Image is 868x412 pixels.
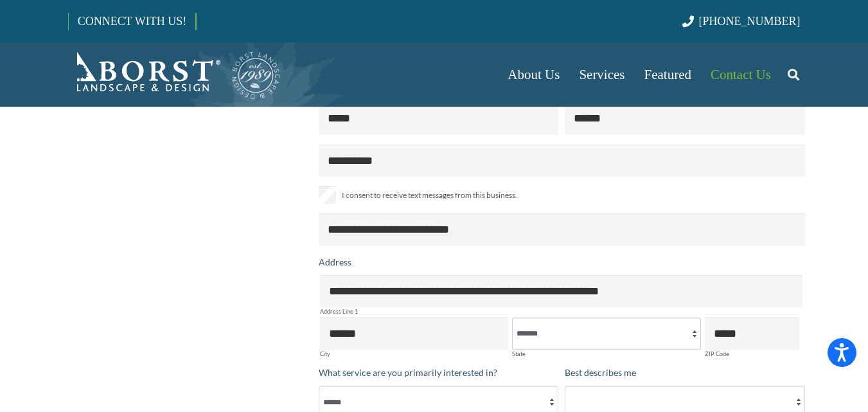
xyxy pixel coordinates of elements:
[579,67,624,82] span: Services
[644,67,691,82] span: Featured
[682,15,800,28] a: [PHONE_NUMBER]
[319,256,351,267] span: Address
[512,351,701,357] label: State
[711,67,771,82] span: Contact Us
[699,15,801,28] span: [PHONE_NUMBER]
[320,351,509,357] label: City
[69,6,195,37] a: CONNECT WITH US!
[569,42,634,107] a: Services
[508,67,560,82] span: About Us
[565,102,805,134] input: Last Name*
[68,49,281,100] a: Borst-Logo
[781,58,806,91] a: Search
[565,367,636,378] span: Best describes me
[342,188,517,203] span: I consent to receive text messages from this business.
[319,186,336,204] input: I consent to receive text messages from this business.
[705,351,799,357] label: ZIP Code
[319,102,559,134] input: First Name*
[635,42,701,107] a: Featured
[701,42,781,107] a: Contact Us
[498,42,569,107] a: About Us
[320,309,802,314] label: Address Line 1
[319,367,497,378] span: What service are you primarily interested in?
